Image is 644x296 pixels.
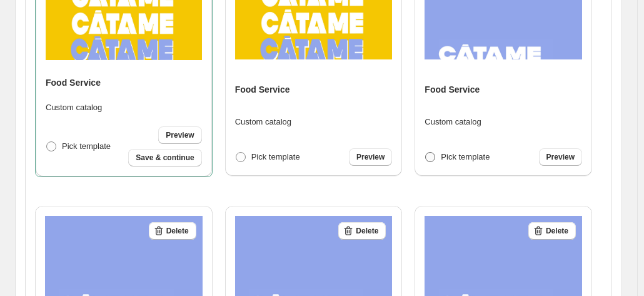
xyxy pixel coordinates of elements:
[235,83,290,96] h4: Food Service
[46,76,101,89] h4: Food Service
[338,222,386,240] button: Delete
[425,83,480,96] h4: Food Service
[251,152,300,161] span: Pick template
[356,152,385,162] span: Preview
[425,116,481,128] p: Custom catalog
[136,153,194,163] span: Save & continue
[546,226,568,236] span: Delete
[441,152,490,161] span: Pick template
[235,116,291,128] p: Custom catalog
[539,148,582,166] a: Preview
[62,141,111,151] span: Pick template
[528,222,576,240] button: Delete
[546,152,575,162] span: Preview
[349,148,392,166] a: Preview
[166,226,189,236] span: Delete
[149,222,196,240] button: Delete
[128,149,201,166] button: Save & continue
[356,226,378,236] span: Delete
[166,130,194,140] span: Preview
[46,101,102,114] p: Custom catalog
[158,126,201,144] a: Preview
